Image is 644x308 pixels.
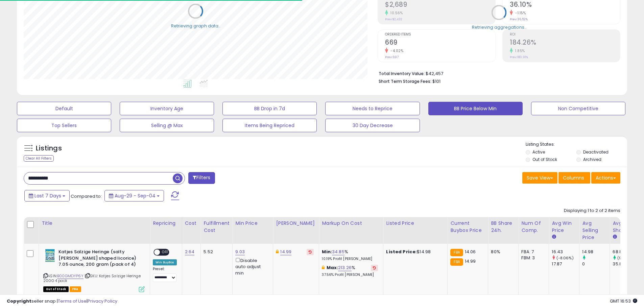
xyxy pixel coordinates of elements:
[465,248,476,255] span: 14.06
[526,141,627,148] p: Listing States:
[322,273,378,277] p: 37.56% Profit [PERSON_NAME]
[582,220,607,241] div: Avg Selling Price
[613,249,640,255] div: 68.83%
[88,298,117,304] a: Privacy Policy
[34,192,61,199] span: Last 7 Days
[564,208,620,214] div: Displaying 1 to 2 of 2 items
[582,261,610,267] div: 0
[204,249,227,255] div: 5.52
[322,265,378,277] div: %
[153,259,177,265] div: Win BuyBox
[160,250,171,255] span: OFF
[36,144,62,153] h5: Listings
[222,102,317,115] button: BB Drop in 7d
[521,220,546,234] div: Num of Comp.
[552,249,579,255] div: 16.43
[58,298,87,304] a: Terms of Use
[450,220,485,234] div: Current Buybox Price
[338,264,352,271] a: 213.26
[558,172,590,184] button: Columns
[532,157,557,162] label: Out of Stock
[450,258,463,266] small: FBA
[522,172,557,184] button: Save View
[491,249,513,255] div: 80%
[24,155,54,162] div: Clear All Filters
[465,258,476,264] span: 14.99
[617,255,633,261] small: (91.94%)
[386,220,445,227] div: Listed Price
[115,192,156,199] span: Aug-29 - Sep-04
[556,255,574,261] small: (-8.06%)
[322,248,332,255] b: Min:
[325,119,420,132] button: 30 Day Decrease
[185,220,198,227] div: Cost
[120,119,214,132] button: Selling @ Max
[222,119,317,132] button: Items Being Repriced
[171,23,220,29] div: Retrieving graph data..
[450,249,463,256] small: FBA
[188,172,215,184] button: Filters
[58,249,141,269] b: Katjes Salzige Heringe (salty [PERSON_NAME] shaped licorice) 7.05 ounce, 200 gram (pack of 4)
[7,298,117,305] div: seller snap | |
[319,217,383,244] th: The percentage added to the cost of goods (COGS) that forms the calculator for Min & Max prices.
[563,174,584,181] span: Columns
[70,286,81,292] span: FBA
[17,102,111,115] button: Default
[43,273,141,283] span: | SKU: Katjes Salzige Heringe 200G 4 pack
[583,157,601,162] label: Archived
[7,298,31,304] strong: Copyright
[591,172,620,184] button: Actions
[235,220,270,227] div: Min Price
[104,190,164,202] button: Aug-29 - Sep-04
[583,149,609,155] label: Deactivated
[185,248,195,255] a: 2.64
[276,220,316,227] div: [PERSON_NAME]
[57,273,84,279] a: B00GMDYP6Y
[153,220,179,227] div: Repricing
[531,102,625,115] button: Non Competitive
[322,249,378,261] div: %
[43,249,145,291] div: ASIN:
[153,267,177,282] div: Preset:
[582,249,610,255] div: 14.98
[43,249,57,262] img: 519BmY4zoOL._SL40_.jpg
[71,193,102,199] span: Compared to:
[204,220,230,234] div: Fulfillment Cost
[327,264,338,271] b: Max:
[322,220,380,227] div: Markup on Cost
[42,220,147,227] div: Title
[552,261,579,267] div: 17.87
[613,261,640,267] div: 35.86%
[235,257,268,276] div: Disable auto adjust min
[322,257,378,261] p: 10.19% Profit [PERSON_NAME]
[521,249,544,255] div: FBA: 7
[43,286,69,292] span: All listings that are currently out of stock and unavailable for purchase on Amazon
[472,24,526,30] div: Retrieving aggregations..
[491,220,516,234] div: BB Share 24h.
[552,234,556,240] small: Avg Win Price.
[235,248,245,255] a: 9.03
[428,102,523,115] button: BB Price Below Min
[610,298,637,304] span: 2025-09-12 16:53 GMT
[386,248,417,255] b: Listed Price:
[552,220,576,234] div: Avg Win Price
[332,248,344,255] a: 34.85
[613,220,637,234] div: Avg BB Share
[532,149,545,155] label: Active
[120,102,214,115] button: Inventory Age
[613,234,617,240] small: Avg BB Share.
[521,255,544,261] div: FBM: 3
[17,119,111,132] button: Top Sellers
[280,248,291,255] a: 14.99
[24,190,70,202] button: Last 7 Days
[325,102,420,115] button: Needs to Reprice
[386,249,442,255] div: $14.98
